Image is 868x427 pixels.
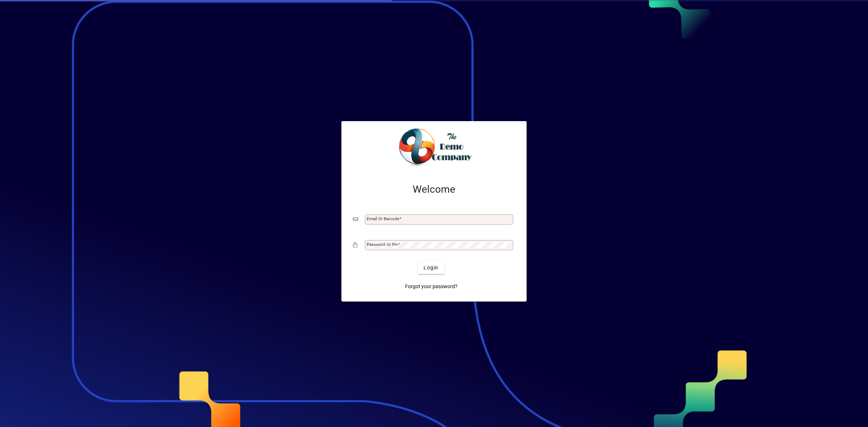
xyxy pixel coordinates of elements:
[424,264,438,272] span: Login
[367,242,398,247] mat-label: Password or Pin
[418,261,444,274] button: Login
[367,216,399,221] mat-label: Email or Barcode
[402,280,460,293] a: Forgot your password?
[405,283,458,290] span: Forgot your password?
[353,183,515,196] h2: Welcome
